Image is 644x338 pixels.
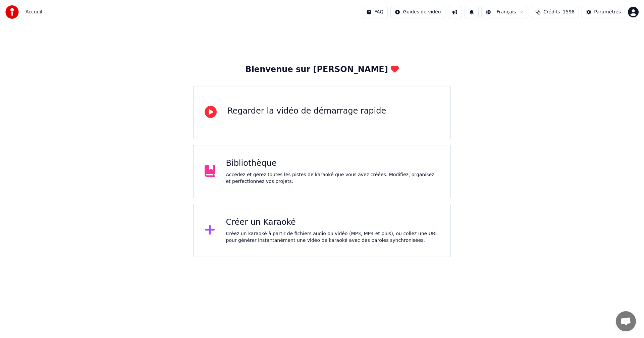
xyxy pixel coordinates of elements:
[563,9,575,15] span: 1598
[226,158,440,169] div: Bibliothèque
[226,217,440,228] div: Créer un Karaoké
[362,6,388,18] button: FAQ
[5,5,19,19] img: youka
[226,230,440,244] div: Créez un karaoké à partir de fichiers audio ou vidéo (MP3, MP4 et plus), ou collez une URL pour g...
[531,6,579,18] button: Crédits1598
[25,9,42,15] nav: breadcrumb
[226,172,440,185] div: Accédez et gérez toutes les pistes de karaoké que vous avez créées. Modifiez, organisez et perfec...
[543,9,560,15] span: Crédits
[25,9,42,15] span: Accueil
[582,6,625,18] button: Paramètres
[227,106,386,117] div: Regarder la vidéo de démarrage rapide
[390,6,445,18] button: Guides de vidéo
[245,64,398,75] div: Bienvenue sur [PERSON_NAME]
[616,311,636,331] div: Ouvrir le chat
[594,9,621,15] div: Paramètres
